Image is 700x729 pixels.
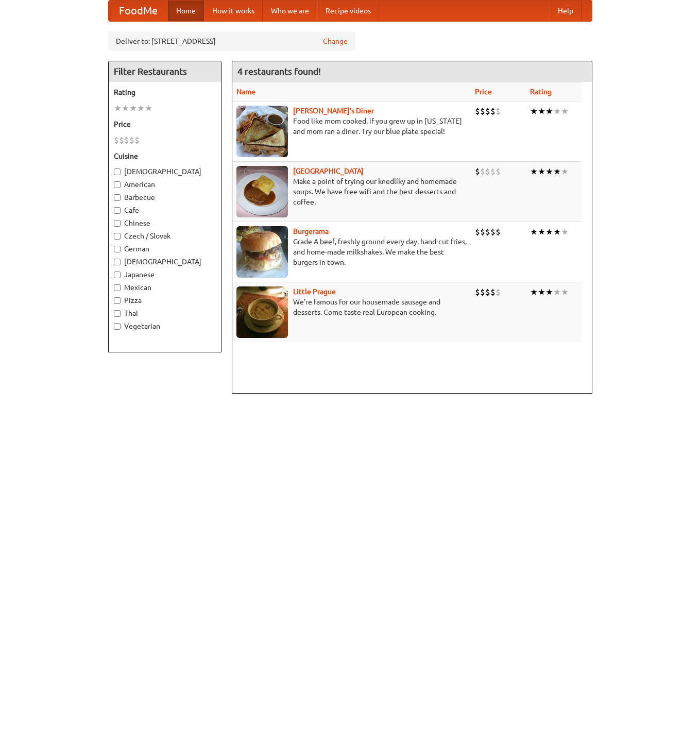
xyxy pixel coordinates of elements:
[114,257,216,267] label: [DEMOGRAPHIC_DATA]
[293,227,329,235] a: Burgerama
[114,295,216,306] label: Pizza
[553,166,561,177] li: ★
[530,286,538,298] li: ★
[236,176,467,207] p: Make a point of trying our knedlíky and homemade soups. We have free wifi and the best desserts a...
[236,166,288,217] img: czechpoint.jpg
[114,272,121,278] input: Japanese
[496,106,501,117] li: $
[480,166,485,177] li: $
[485,226,490,238] li: $
[114,151,216,161] h5: Cuisine
[490,166,496,177] li: $
[114,308,216,318] label: Thai
[134,134,140,146] li: $
[114,192,216,202] label: Barbecue
[475,106,480,117] li: $
[119,134,124,146] li: $
[114,103,122,114] li: ★
[475,88,492,96] a: Price
[109,1,168,21] a: FoodMe
[124,134,129,146] li: $
[114,87,216,97] h5: Rating
[236,88,255,96] a: Name
[475,226,480,238] li: $
[480,226,485,238] li: $
[114,259,121,265] input: [DEMOGRAPHIC_DATA]
[236,106,288,157] img: sallys.jpg
[137,103,145,114] li: ★
[538,166,545,177] li: ★
[114,207,121,214] input: Cafe
[114,166,216,177] label: [DEMOGRAPHIC_DATA]
[530,226,538,238] li: ★
[317,1,379,21] a: Recipe videos
[293,287,336,296] a: Little Prague
[485,106,490,117] li: $
[114,297,121,304] input: Pizza
[114,181,121,188] input: American
[475,166,480,177] li: $
[293,107,374,115] a: [PERSON_NAME]'s Diner
[490,106,496,117] li: $
[538,226,545,238] li: ★
[114,233,121,240] input: Czech / Slovak
[496,166,501,177] li: $
[236,116,467,137] p: Food like mom cooked, if you grew up in [US_STATE] and mom ran a diner. Try our blue plate special!
[129,134,134,146] li: $
[114,205,216,215] label: Cafe
[538,286,545,298] li: ★
[480,106,485,117] li: $
[530,106,538,117] li: ★
[545,226,553,238] li: ★
[114,168,121,175] input: [DEMOGRAPHIC_DATA]
[145,103,152,114] li: ★
[114,282,216,293] label: Mexican
[204,1,263,21] a: How it works
[561,166,569,177] li: ★
[490,226,496,238] li: $
[114,323,121,330] input: Vegetarian
[114,284,121,291] input: Mexican
[561,286,569,298] li: ★
[561,106,569,117] li: ★
[114,194,121,201] input: Barbecue
[114,134,119,146] li: $
[168,1,204,21] a: Home
[530,88,552,96] a: Rating
[545,106,553,117] li: ★
[236,226,288,278] img: burgerama.jpg
[114,321,216,331] label: Vegetarian
[545,166,553,177] li: ★
[496,286,501,298] li: $
[122,103,129,114] li: ★
[553,226,561,238] li: ★
[114,244,216,254] label: German
[323,36,348,46] a: Change
[114,218,216,228] label: Chinese
[114,231,216,241] label: Czech / Slovak
[108,32,355,50] div: Deliver to: [STREET_ADDRESS]
[553,106,561,117] li: ★
[485,166,490,177] li: $
[293,167,364,175] a: [GEOGRAPHIC_DATA]
[496,226,501,238] li: $
[114,179,216,190] label: American
[114,269,216,280] label: Japanese
[530,166,538,177] li: ★
[263,1,317,21] a: Who we are
[236,236,467,267] p: Grade A beef, freshly ground every day, hand-cut fries, and home-made milkshakes. We make the bes...
[236,297,467,317] p: We're famous for our housemade sausage and desserts. Come taste real European cooking.
[114,310,121,317] input: Thai
[485,286,490,298] li: $
[553,286,561,298] li: ★
[475,286,480,298] li: $
[480,286,485,298] li: $
[114,246,121,252] input: German
[550,1,582,21] a: Help
[490,286,496,298] li: $
[561,226,569,238] li: ★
